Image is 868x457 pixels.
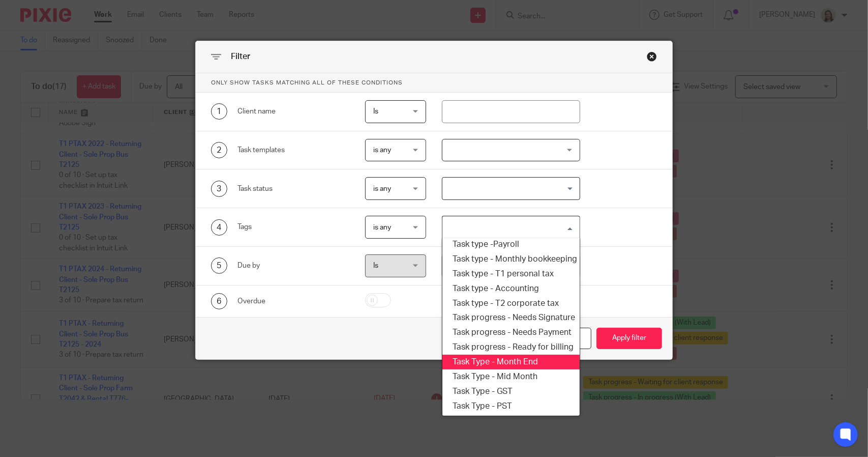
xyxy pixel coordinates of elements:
[442,252,579,267] li: Task type - Monthly bookkeeping
[442,325,579,340] li: Task progress - Needs Payment
[442,369,579,384] li: Task Type - Mid Month
[211,103,227,120] div: 1
[231,52,250,61] span: Filter
[373,108,378,115] span: Is
[211,181,227,197] div: 3
[196,73,672,93] p: Only show tasks matching all of these conditions
[443,180,574,197] input: Search for option
[442,281,579,296] li: Task type - Accounting
[442,399,579,414] li: Task Type - PST
[373,224,391,231] span: is any
[373,147,391,154] span: is any
[237,261,349,271] div: Due by
[442,267,579,281] li: Task type - T1 personal tax
[442,216,580,239] div: Search for option
[442,384,579,399] li: Task Type - GST
[237,184,349,194] div: Task status
[237,145,349,155] div: Task templates
[211,219,227,236] div: 4
[211,142,227,158] div: 2
[373,262,378,269] span: Is
[442,296,579,311] li: Task type - T2 corporate tax
[237,106,349,117] div: Client name
[443,218,574,236] input: Search for option
[442,177,580,200] div: Search for option
[442,340,579,355] li: Task progress - Ready for billing
[596,328,662,350] button: Apply filter
[237,222,349,232] div: Tags
[647,51,657,62] div: Close this dialog window
[211,293,227,309] div: 6
[442,310,579,325] li: Task progress - Needs Signature
[211,258,227,274] div: 5
[373,185,391,192] span: is any
[237,296,349,306] div: Overdue
[442,237,579,252] li: Task type -Payroll
[442,355,579,369] li: Task Type - Month End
